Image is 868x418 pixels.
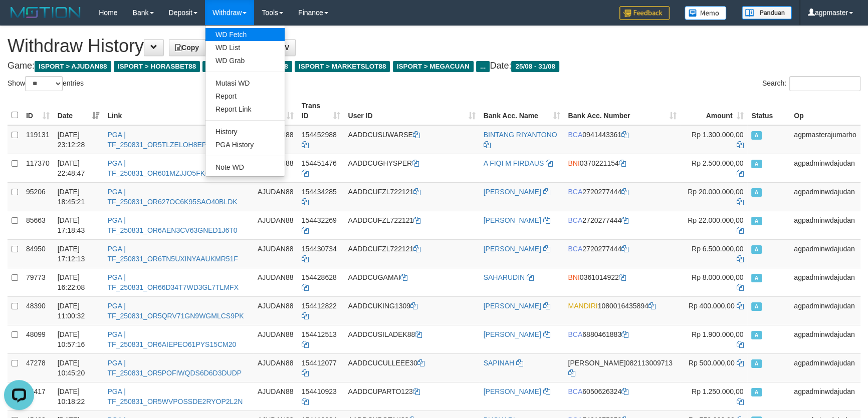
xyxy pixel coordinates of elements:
td: 117370 [22,154,54,182]
a: Report Link [205,103,285,116]
td: 119131 [22,125,54,154]
td: agpadminwdajudan [790,239,860,268]
input: Search: [789,76,860,91]
span: Approved - Marked by agpadminwdajudan [751,217,761,225]
td: AJUDAN88 [254,325,298,353]
span: Rp 1.900.000,00 [692,330,744,338]
td: 79773 [22,268,54,296]
a: History [205,125,285,138]
a: [PERSON_NAME] [484,245,541,253]
td: 95206 [22,182,54,211]
td: [DATE] 10:18:22 [54,382,104,410]
th: Trans ID: activate to sort column ascending [298,97,344,125]
span: Copy [175,44,199,52]
a: PGA | TF_250831_OR601MZJJO5FKO1526GJ [107,159,235,177]
a: PGA | TF_250831_OR6TN5UXINYAAUKMR51F [107,245,238,263]
th: Status [747,97,790,125]
span: BCA [568,131,582,139]
td: 154430734 [298,239,344,268]
td: agpadminwdajudan [790,211,860,239]
span: Approved - Marked by agpadminwdajudan [751,388,761,396]
td: 154434285 [298,182,344,211]
td: 2720277444 [564,211,680,239]
span: BCA [568,216,582,224]
td: [DATE] 18:45:21 [54,182,104,211]
td: 48390 [22,296,54,325]
td: 85663 [22,211,54,239]
td: 1080016435894 [564,296,680,325]
span: ISPORT > MARKETSLOT88 [295,61,390,72]
span: Approved - Marked by agpadminwdajudan [751,359,761,368]
th: User ID: activate to sort column ascending [344,97,479,125]
span: ISPORT > AJUDAN88 [35,61,111,72]
td: 154412077 [298,353,344,382]
td: AJUDAN88 [254,182,298,211]
span: Rp 400.000,00 [689,302,735,310]
td: agpadminwdajudan [790,382,860,410]
a: WD Grab [205,54,285,67]
td: AADDCUSUWARSE [344,125,479,154]
td: [DATE] 17:18:43 [54,211,104,239]
td: 6050626324 [564,382,680,410]
td: 0941443361 [564,125,680,154]
td: [DATE] 10:45:20 [54,353,104,382]
td: AADDCUSILADEK88 [344,325,479,353]
a: Copy [169,39,205,56]
td: AADDCUFZL722121 [344,182,479,211]
a: PGA | TF_250831_OR5WVPOSSDE2RYOP2L2N [107,387,243,405]
td: AADDCUFZL722121 [344,211,479,239]
span: ISPORT > MEGACUAN [393,61,474,72]
a: PGA | TF_250831_OR6AIEPEO61PYS15CM20 [107,330,236,348]
td: AJUDAN88 [254,353,298,382]
span: BNI [568,273,579,281]
a: PGA | TF_250831_OR5QRV71GN9WGMLCS9PK [107,302,244,320]
td: agpadminwdajudan [790,296,860,325]
a: [PERSON_NAME] [484,188,541,196]
span: Rp 6.500.000,00 [692,245,744,253]
a: PGA | TF_250831_OR66D34T7WD3GL7TLMFX [107,273,238,291]
td: AADDCUPARTO123 [344,382,479,410]
td: 0361014922 [564,268,680,296]
span: Approved - Marked by agpadminwdajudan [751,331,761,339]
a: PGA | TF_250831_OR5POFIWQDS6D6D3DUDP [107,359,242,377]
td: 2720277444 [564,239,680,268]
th: Bank Acc. Name: activate to sort column ascending [480,97,564,125]
td: [DATE] 23:12:28 [54,125,104,154]
a: Mutasi WD [205,77,285,90]
span: Approved - Marked by agpadminwdajudan [751,302,761,311]
span: BCA [568,387,582,395]
span: Rp 22.000.000,00 [688,216,743,224]
td: AADDCUFZL722121 [344,239,479,268]
label: Search: [762,76,860,91]
td: AADDCUGHYSPER [344,154,479,182]
td: [DATE] 11:00:32 [54,296,104,325]
th: Date: activate to sort column ascending [54,97,104,125]
button: Open LiveChat chat widget [4,4,34,34]
td: agpadminwdajudan [790,182,860,211]
td: AADDCUGAMAI [344,268,479,296]
a: PGA History [205,138,285,151]
a: WD Fetch [205,28,285,41]
a: [PERSON_NAME] [484,302,541,310]
span: Approved - Marked by agpadminwdajudan [751,188,761,197]
img: panduan.png [742,6,792,20]
td: [DATE] 17:12:13 [54,239,104,268]
a: SAHARUDIN [484,273,525,281]
a: Note WD [205,161,285,174]
td: 47278 [22,353,54,382]
a: PGA | TF_250831_OR627OC6K95SAO40BLDK [107,188,237,206]
a: WD List [205,41,285,54]
a: PGA | TF_250831_OR6AEN3CV63GNED1J6T0 [107,216,237,234]
img: Feedback.jpg [619,6,670,20]
td: agpadminwdajudan [790,325,860,353]
span: MANDIRI [568,302,597,310]
img: Button%20Memo.svg [685,6,727,20]
td: 154412822 [298,296,344,325]
span: [PERSON_NAME] [568,359,625,367]
a: BINTANG RIYANTONO [484,131,557,139]
td: AJUDAN88 [254,382,298,410]
th: ID: activate to sort column ascending [22,97,54,125]
span: Approved - Marked by agpadminwdajudan [751,160,761,168]
td: 082113009713 [564,353,680,382]
span: Rp 20.000.000,00 [688,188,743,196]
